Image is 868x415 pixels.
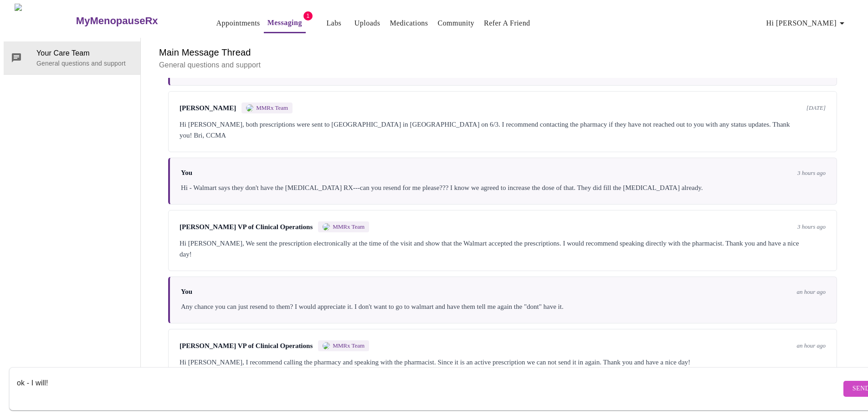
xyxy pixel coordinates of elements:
[484,17,530,30] a: Refer a Friend
[181,288,192,296] span: You
[213,14,264,32] button: Appointments
[434,14,478,32] button: Community
[806,104,826,112] span: [DATE]
[15,4,75,38] img: MyMenopauseRx Logo
[763,14,851,32] button: Hi [PERSON_NAME]
[438,17,475,30] a: Community
[76,15,158,27] h3: MyMenopauseRx
[159,60,846,71] p: General questions and support
[181,169,192,177] span: You
[323,223,330,231] img: MMRX
[264,14,306,33] button: Messaging
[351,14,384,32] button: Uploads
[180,104,236,112] span: [PERSON_NAME]
[256,104,288,112] span: MMRx Team
[797,223,826,231] span: 3 hours ago
[36,48,133,59] span: Your Care Team
[180,119,826,141] div: Hi [PERSON_NAME], both prescriptions were sent to [GEOGRAPHIC_DATA] in [GEOGRAPHIC_DATA] on 6/3. ...
[181,301,826,312] div: Any chance you can just resend to them? I would appreciate it. I don't want to go to walmart and ...
[75,5,194,37] a: MyMenopauseRx
[17,374,841,403] textarea: Send a message about your appointment
[216,17,260,30] a: Appointments
[386,14,431,32] button: Medications
[333,223,365,231] span: MMRx Team
[480,14,534,32] button: Refer a Friend
[246,104,253,112] img: MMRX
[181,182,826,193] div: Hi - Walmart says they don't have the [MEDICAL_DATA] RX---can you resend for me please??? I know ...
[267,16,302,29] a: Messaging
[4,41,140,74] div: Your Care TeamGeneral questions and support
[159,45,846,60] h6: Main Message Thread
[354,17,380,30] a: Uploads
[180,238,826,260] div: Hi [PERSON_NAME], We sent the prescription electronically at the time of the visit and show that ...
[796,288,826,296] span: an hour ago
[326,17,341,30] a: Labs
[796,342,826,349] span: an hour ago
[766,17,847,30] span: Hi [PERSON_NAME]
[333,342,365,349] span: MMRx Team
[180,223,313,231] span: [PERSON_NAME] VP of Clinical Operations
[180,342,313,350] span: [PERSON_NAME] VP of Clinical Operations
[303,11,313,20] span: 1
[797,169,826,177] span: 3 hours ago
[323,342,330,349] img: MMRX
[390,17,428,30] a: Medications
[180,357,826,368] div: Hi [PERSON_NAME], I recommend calling the pharmacy and speaking with the pharmacist. Since it is ...
[36,59,133,68] p: General questions and support
[319,14,349,32] button: Labs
